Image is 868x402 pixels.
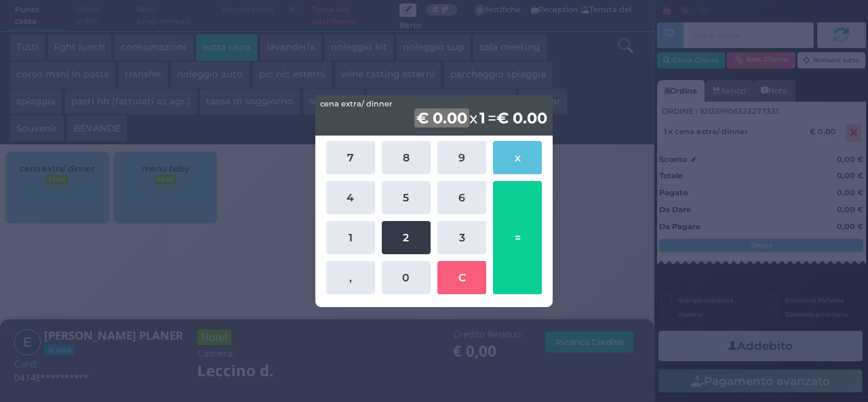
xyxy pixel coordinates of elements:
span: cena extra/ dinner [320,98,393,110]
button: 9 [437,141,486,174]
b: € 0.00 [414,108,469,127]
button: 0 [382,261,431,294]
b: 1 [477,108,488,127]
button: 8 [382,141,431,174]
button: 6 [437,181,486,214]
div: x = [315,95,553,136]
button: 1 [326,221,375,254]
b: € 0.00 [496,108,547,127]
button: 5 [382,181,431,214]
button: x [493,141,542,174]
button: 4 [326,181,375,214]
button: , [326,261,375,294]
button: C [437,261,486,294]
button: = [493,181,542,294]
button: 7 [326,141,375,174]
button: 3 [437,221,486,254]
button: 2 [382,221,431,254]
